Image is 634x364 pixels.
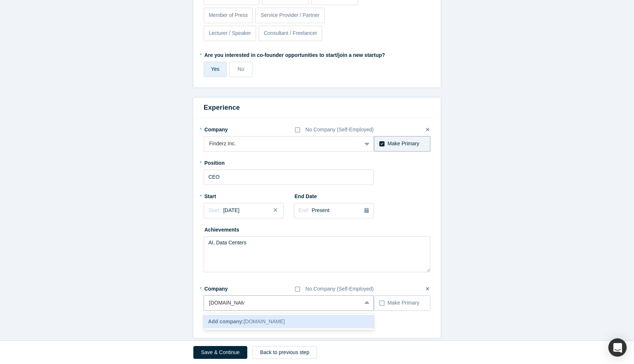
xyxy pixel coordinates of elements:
span: [DATE] [223,207,239,213]
button: End:Present [294,203,374,218]
span: Start: [208,207,221,213]
span: Present [312,207,329,213]
p: Service Provider / Partner [260,11,319,19]
div: No Company (Self-Employed) [306,285,374,293]
h3: Experience [204,103,430,113]
span: [DOMAIN_NAME] [208,318,285,324]
label: Achievements [204,223,245,234]
button: Back to previous step [252,346,317,359]
span: End: [299,207,309,213]
input: Sales Manager [204,170,374,185]
span: Yes [211,66,219,72]
label: End Date [294,190,335,200]
div: No Company (Self-Employed) [306,126,374,134]
button: Save & Continue [193,346,247,359]
label: Company [204,283,245,293]
label: Start [204,190,245,200]
p: Member of Press [209,11,248,19]
button: Close [273,203,284,218]
b: Add company: [208,318,244,324]
button: Start:[DATE] [204,203,284,218]
div: Make Primary [387,299,419,307]
span: No [238,66,244,72]
label: Company [204,123,245,134]
label: Position [204,157,245,167]
textarea: AI, Data Centers [204,236,430,272]
p: Consultant / Freelancer [264,29,317,37]
p: Lecturer / Speaker [209,29,251,37]
div: Make Primary [387,140,419,148]
label: Are you interested in co-founder opportunities to start/join a new startup? [204,49,430,59]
